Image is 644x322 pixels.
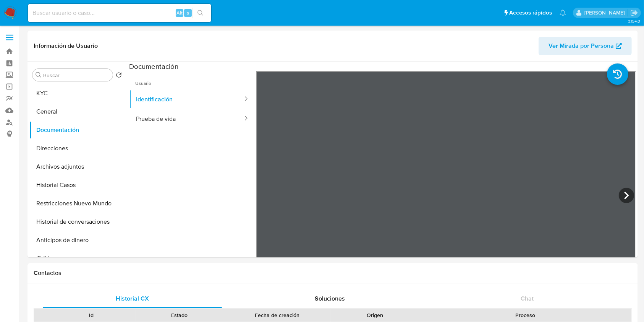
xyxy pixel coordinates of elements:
span: Soluciones [315,294,345,303]
a: Salir [630,9,638,17]
span: Accesos rápidos [509,9,552,17]
span: Chat [521,294,534,303]
button: Archivos adjuntos [29,158,125,176]
h1: Contactos [34,269,632,277]
button: Historial Casos [29,176,125,194]
span: Ver Mirada por Persona [549,37,614,55]
button: KYC [29,84,125,102]
div: Origen [336,311,414,319]
a: Notificaciones [560,10,566,16]
h1: Información de Usuario [34,42,98,50]
span: Historial CX [116,294,149,303]
button: CVU [29,249,125,268]
button: Volver al orden por defecto [116,72,122,80]
div: Id [53,311,130,319]
div: Fecha de creación [229,311,325,319]
input: Buscar usuario o caso... [28,8,211,18]
button: Historial de conversaciones [29,213,125,231]
span: s [187,9,189,16]
button: Direcciones [29,139,125,158]
button: Restricciones Nuevo Mundo [29,194,125,213]
button: Documentación [29,121,125,139]
input: Buscar [43,72,110,79]
p: juanbautista.fernandez@mercadolibre.com [584,9,628,16]
div: Estado [141,311,218,319]
button: Buscar [36,72,42,78]
button: search-icon [193,8,208,18]
button: Anticipos de dinero [29,231,125,249]
span: Alt [176,9,183,16]
div: Proceso [424,311,626,319]
button: General [29,102,125,121]
button: Ver Mirada por Persona [539,37,632,55]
